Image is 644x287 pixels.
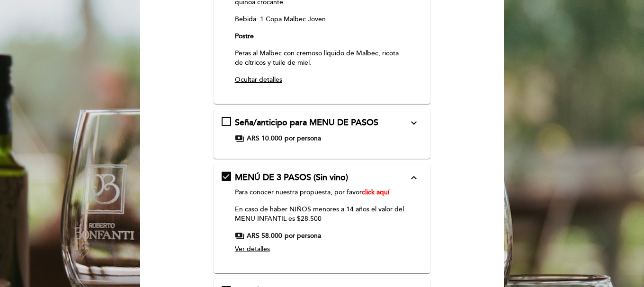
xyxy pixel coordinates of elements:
[405,117,422,129] button: expand_more
[408,117,420,129] i: expand_more
[222,172,423,258] md-checkbox: MENÚ DE 3 PASOS (Sin vino) expand_more Para conocer nuestra propuesta, por favor click aquí En ca...
[362,188,389,196] a: click aquí
[235,245,270,253] span: Ver detalles
[235,32,254,40] strong: Postre
[235,76,282,84] span: Ocultar detalles
[235,231,244,241] span: payments
[235,117,378,128] span: Seña/anticipo para MENU DE PASOS
[247,134,282,143] span: ARS 10.000
[235,15,409,24] p: Bebida: 1 Copa Malbec Joven
[235,49,409,68] p: Peras al Malbec con cremoso líquido de Malbec, ricota de cítricos y tuile de miel.
[235,134,244,143] span: payments
[222,117,423,143] md-checkbox: Seña/anticipo para MENU DE PASOS expand_more PRECIOS sujetos a cambios sin previo aviso - La SEÑA...
[247,231,282,241] span: ARS 58.000
[405,172,422,184] button: expand_less
[235,188,409,197] p: Para conocer nuestra propuesta, por favor
[285,134,321,143] span: por persona
[285,231,321,241] span: por persona
[235,172,348,183] span: MENÚ DE 3 PASOS (Sin vino)
[235,205,409,224] p: En caso de haber NIÑOS menores a 14 años el valor del MENU INFANTIL es $28.500
[408,172,420,183] i: expand_less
